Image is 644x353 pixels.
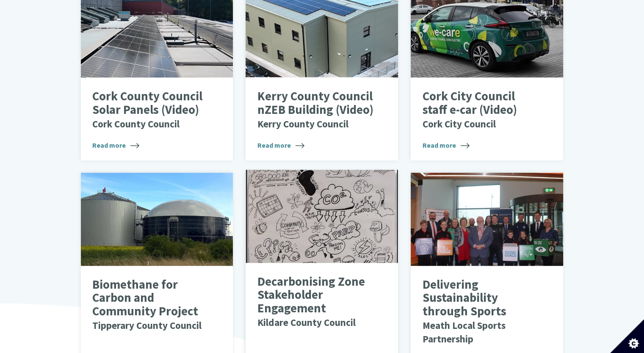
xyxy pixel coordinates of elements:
p: Decarbonising Zone Stakeholder Engagement [257,275,374,329]
span: Read more [423,140,470,150]
p: Biomethane for Carbon and Community Project [92,278,209,332]
small: Kerry County Council [257,118,348,130]
small: Tipperary County Council [92,319,202,331]
small: Cork City Council [423,118,496,130]
p: Cork City Council staff e-car (Video) [423,90,539,130]
p: Delivering Sustainability through Sports [423,278,539,345]
small: Meath Local Sports Partnership [423,319,506,345]
button: Set cookie preferences [610,319,644,353]
small: Cork County Council [92,118,180,130]
small: Kildare County Council [257,316,356,328]
p: Cork County Council Solar Panels (Video) [92,90,209,130]
span: Read more [92,140,139,150]
p: Kerry County Council nZEB Building (Video) [257,90,374,130]
span: Read more [257,140,304,150]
